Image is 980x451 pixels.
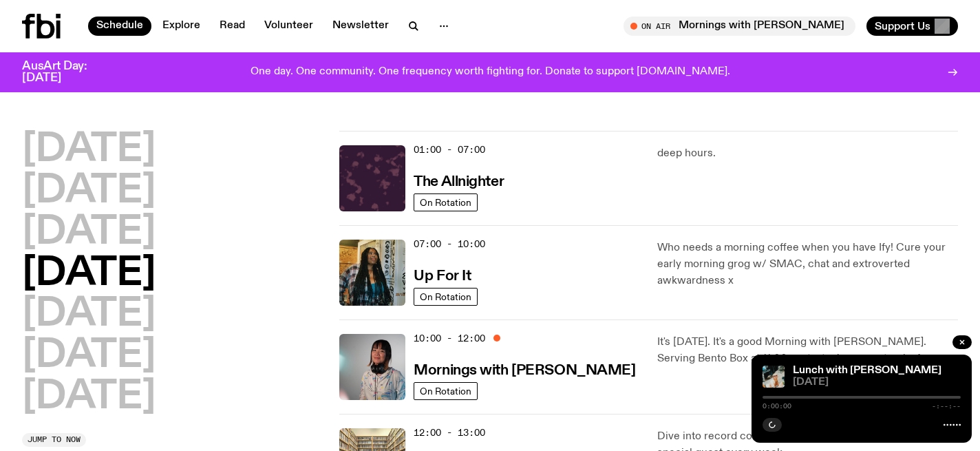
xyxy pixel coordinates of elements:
[414,172,504,189] a: The Allnighter
[657,145,958,162] p: deep hours.
[88,17,151,36] a: Schedule
[420,197,471,207] span: On Rotation
[657,240,958,289] p: Who needs a morning coffee when you have Ify! Cure your early morning grog w/ SMAC, chat and extr...
[414,361,635,378] a: Mornings with [PERSON_NAME]
[339,334,405,400] img: Kana Frazer is smiling at the camera with her head tilted slightly to her left. She wears big bla...
[154,17,209,36] a: Explore
[414,175,504,189] h3: The Allnighter
[414,382,478,400] a: On Rotation
[22,131,156,169] button: [DATE]
[414,269,471,284] h3: Up For It
[414,364,635,378] h3: Mornings with [PERSON_NAME]
[414,143,485,156] span: 01:00 - 07:00
[414,193,478,211] a: On Rotation
[866,17,958,36] button: Support Us
[22,378,156,417] button: [DATE]
[211,17,253,36] a: Read
[414,288,478,306] a: On Rotation
[22,255,156,293] button: [DATE]
[414,426,485,439] span: 12:00 - 13:00
[657,334,958,367] p: It's [DATE]. It's a good Morning with [PERSON_NAME]. Serving Bento Box at 11:00am, tasty Japanese...
[22,172,156,211] button: [DATE]
[339,240,405,306] img: Ify - a Brown Skin girl with black braided twists, looking up to the side with her tongue stickin...
[324,17,397,36] a: Newsletter
[875,20,930,32] span: Support Us
[420,386,471,396] span: On Rotation
[414,238,485,251] span: 07:00 - 10:00
[624,17,855,36] button: On AirMornings with [PERSON_NAME]
[256,17,321,36] a: Volunteer
[932,403,961,410] span: -:--:--
[22,337,156,375] button: [DATE]
[22,295,156,334] button: [DATE]
[414,266,471,284] a: Up For It
[414,332,485,345] span: 10:00 - 12:00
[793,377,961,388] span: [DATE]
[420,291,471,302] span: On Rotation
[22,213,156,252] button: [DATE]
[763,403,791,410] span: 0:00:00
[793,365,941,376] a: Lunch with [PERSON_NAME]
[28,436,81,443] span: Jump to now
[22,61,110,84] h3: AusArt Day: [DATE]
[22,433,86,447] button: Jump to now
[251,66,730,78] p: One day. One community. One frequency worth fighting for. Donate to support [DOMAIN_NAME].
